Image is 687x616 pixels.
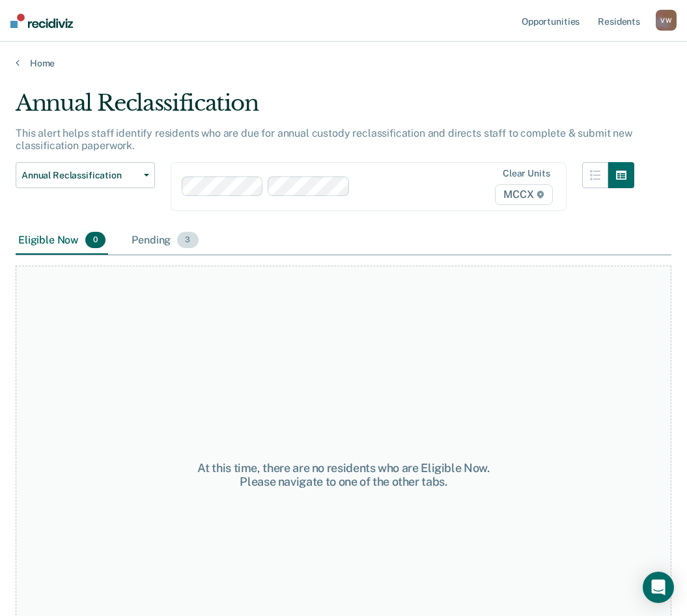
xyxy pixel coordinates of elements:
button: VW [656,10,677,31]
p: This alert helps staff identify residents who are due for annual custody reclassification and dir... [16,127,632,152]
div: Clear units [503,168,550,179]
span: 0 [85,232,105,249]
span: MCCX [495,184,552,205]
span: 3 [177,232,198,249]
div: V W [656,10,677,31]
button: Annual Reclassification [16,162,155,188]
div: Pending3 [129,227,201,255]
a: Home [16,57,671,69]
div: Eligible Now0 [16,227,108,255]
div: At this time, there are no residents who are Eligible Now. Please navigate to one of the other tabs. [180,461,507,489]
div: Open Intercom Messenger [643,572,674,603]
span: Annual Reclassification [21,170,139,181]
img: Recidiviz [10,14,73,28]
div: Annual Reclassification [16,90,634,127]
